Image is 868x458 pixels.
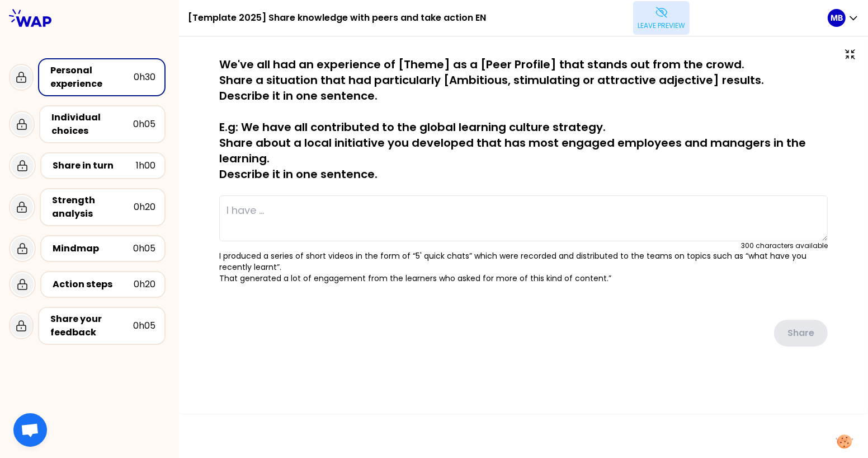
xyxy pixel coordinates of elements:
[638,21,685,30] p: Leave preview
[53,278,134,291] div: Action steps
[741,241,828,250] div: 300 characters available
[50,64,134,91] div: Personal experience
[219,57,828,182] p: We've all had an experience of [Theme] as a [Peer Profile] that stands out from the crowd. Share ...
[53,159,136,172] div: Share in turn
[633,1,690,35] button: Leave preview
[219,250,828,284] p: I produced a series of short videos in the form of “5' quick chats” which were recorded and distr...
[829,428,860,455] button: Manage your preferences about cookies
[134,278,155,291] div: 0h20
[134,71,155,84] div: 0h30
[13,413,47,447] a: Ouvrir le chat
[133,242,155,255] div: 0h05
[52,194,134,221] div: Strength analysis
[831,12,843,24] p: MB
[50,312,133,339] div: Share your feedback
[53,242,133,255] div: Mindmap
[133,319,155,333] div: 0h05
[134,200,155,214] div: 0h20
[51,111,133,138] div: Individual choices
[136,159,155,172] div: 1h00
[828,9,859,27] button: MB
[774,320,828,347] button: Share
[133,118,155,131] div: 0h05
